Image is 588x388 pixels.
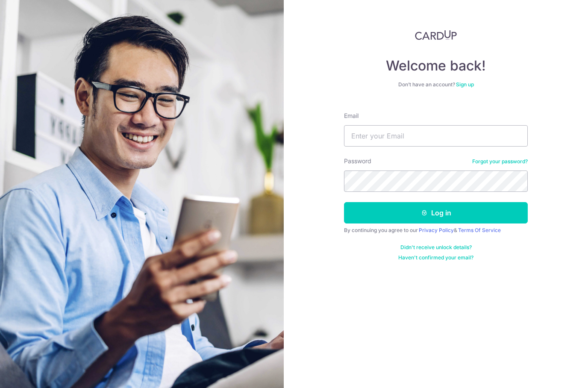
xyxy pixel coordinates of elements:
a: Didn't receive unlock details? [400,244,472,251]
img: CardUp Logo [415,30,457,40]
a: Terms Of Service [458,227,501,233]
a: Privacy Policy [419,227,454,233]
div: Don’t have an account? [344,81,528,88]
button: Log in [344,202,528,223]
a: Forgot your password? [472,158,528,165]
a: Sign up [456,81,474,88]
label: Email [344,112,359,120]
a: Haven't confirmed your email? [398,254,473,261]
input: Enter your Email [344,125,528,147]
h4: Welcome back! [344,57,528,74]
label: Password [344,157,371,165]
div: By continuing you agree to our & [344,227,528,234]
